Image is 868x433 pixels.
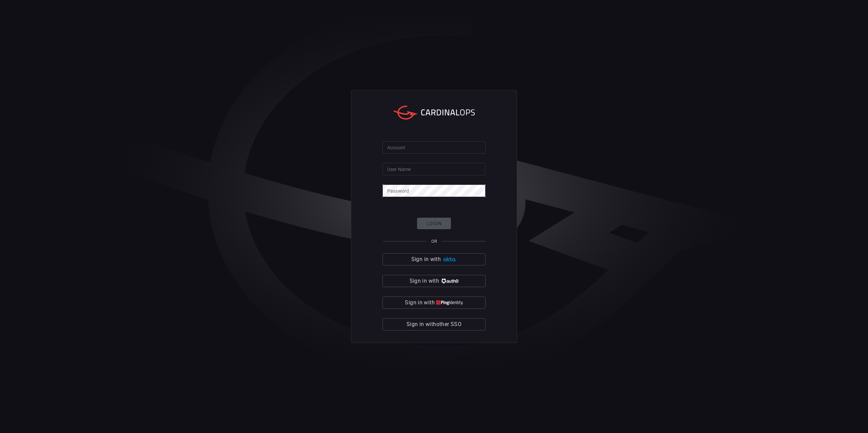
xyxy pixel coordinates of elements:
[411,255,441,264] span: Sign in with
[382,297,486,309] button: Sign in with
[407,320,461,329] span: Sign in with other SSO
[431,239,437,244] span: OR
[436,300,463,305] img: quu4iresuhQAAAABJRU5ErkJggg==
[382,318,486,330] button: Sign in withother SSO
[382,163,486,175] input: Type your user name
[405,298,434,307] span: Sign in with
[382,141,486,154] input: Type your account
[410,276,439,286] span: Sign in with
[382,253,486,265] button: Sign in with
[382,275,486,287] button: Sign in with
[440,279,458,284] img: vP8Hhh4KuCH8AavWKdZY7RZgAAAAASUVORK5CYII=
[442,257,457,262] img: Ad5vKXme8s1CQAAAABJRU5ErkJggg==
